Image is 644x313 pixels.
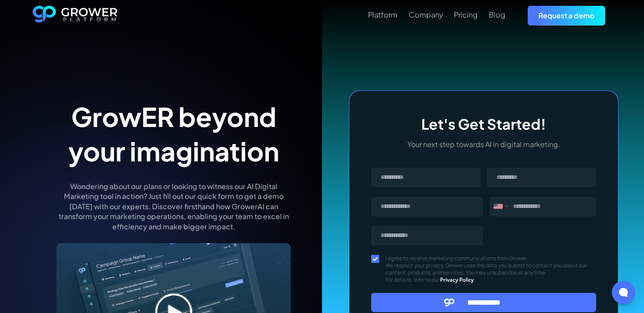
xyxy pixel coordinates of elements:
form: Message [371,168,596,312]
div: Platform [368,10,398,19]
div: Pricing [454,10,478,19]
div: Blog [489,10,505,19]
a: Privacy Policy [440,276,474,283]
div: United States: +1 [490,197,511,216]
a: Pricing [454,9,478,20]
span: I agree to receive marketing communications from Grower. We respect your privacy. Grower uses the... [386,255,596,283]
a: home [33,6,118,25]
div: Company [409,10,443,19]
a: Platform [368,9,398,20]
p: Wondering about our plans or looking to witness our AI Digital Marketing tool in action? Just fil... [56,182,291,232]
h3: Let's Get Started! [371,115,596,132]
a: Request a demo [528,6,605,25]
a: Company [409,9,443,20]
p: Your next step towards AI in digital marketing. [371,140,596,149]
a: Blog [489,9,505,20]
h1: GrowER beyond your imagination [56,99,291,168]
